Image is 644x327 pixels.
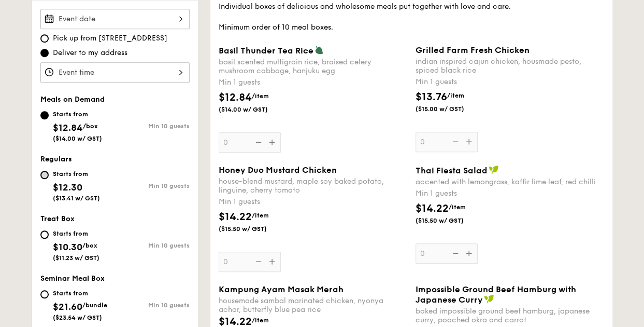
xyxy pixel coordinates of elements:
input: Event time [40,62,190,83]
div: Min 10 guests [115,302,190,309]
img: icon-vegan.f8ff3823.svg [489,165,499,174]
span: /box [83,122,98,130]
span: $12.84 [53,122,83,133]
span: Kampung Ayam Masak Merah [219,284,344,294]
div: accented with lemongrass, kaffir lime leaf, red chilli [416,178,604,186]
div: Starts from [53,289,107,297]
div: indian inspired cajun chicken, housmade pesto, spiced black rice [416,57,604,75]
span: ($14.00 w/ GST) [53,135,102,142]
span: ($23.54 w/ GST) [53,314,102,321]
div: Min 1 guests [416,188,604,199]
span: Pick up from [STREET_ADDRESS] [53,33,167,44]
span: $12.84 [219,91,252,104]
div: Min 1 guests [219,197,407,207]
input: Starts from$21.60/bundle($23.54 w/ GST)Min 10 guests [40,290,49,298]
span: ($15.50 w/ GST) [219,225,289,233]
input: Starts from$10.30/box($11.23 w/ GST)Min 10 guests [40,230,49,239]
span: $13.76 [416,91,447,103]
span: Basil Thunder Tea Rice [219,46,313,56]
img: icon-vegan.f8ff3823.svg [484,294,494,304]
div: Min 10 guests [115,182,190,189]
span: ($13.41 w/ GST) [53,195,100,202]
div: Min 10 guests [115,122,190,130]
span: Seminar Meal Box [40,274,105,283]
span: $14.22 [416,202,449,215]
div: basil scented multigrain rice, braised celery mushroom cabbage, hanjuku egg [219,58,407,75]
span: Meals on Demand [40,95,105,104]
span: Treat Box [40,214,75,223]
span: Thai Fiesta Salad [416,166,488,175]
input: Pick up from [STREET_ADDRESS] [40,34,49,43]
span: Honey Duo Mustard Chicken [219,165,337,175]
div: housemade sambal marinated chicken, nyonya achar, butterfly blue pea rice [219,296,407,314]
span: ($15.50 w/ GST) [416,216,486,225]
span: /item [252,212,269,219]
div: Starts from [53,110,102,118]
span: $14.22 [219,211,252,223]
img: icon-vegetarian.fe4039eb.svg [314,45,324,55]
div: Starts from [53,170,100,178]
div: baked impossible ground beef hamburg, japanese curry, poached okra and carrot [416,307,604,324]
span: ($15.00 w/ GST) [416,105,486,113]
input: Deliver to my address [40,49,49,57]
span: $10.30 [53,241,82,253]
span: $21.60 [53,301,82,312]
span: /item [449,203,466,211]
span: Grilled Farm Fresh Chicken [416,45,529,55]
span: ($11.23 w/ GST) [53,254,99,262]
input: Starts from$12.30($13.41 w/ GST)Min 10 guests [40,171,49,179]
span: ($14.00 w/ GST) [219,105,289,114]
span: /box [82,242,97,249]
div: Starts from [53,229,99,238]
span: Impossible Ground Beef Hamburg with Japanese Curry [416,284,576,305]
div: Min 10 guests [115,242,190,249]
span: /bundle [82,302,107,309]
span: /item [252,92,269,100]
span: $12.30 [53,182,82,193]
input: Starts from$12.84/box($14.00 w/ GST)Min 10 guests [40,111,49,119]
span: Deliver to my address [53,48,127,58]
div: Min 1 guests [416,77,604,87]
span: /item [447,92,464,99]
div: Individual boxes of delicious and wholesome meals put together with love and care. Minimum order ... [219,2,604,33]
input: Event date [40,9,190,29]
span: /item [252,317,269,324]
span: Regulars [40,155,72,163]
div: Min 1 guests [219,77,407,88]
div: house-blend mustard, maple soy baked potato, linguine, cherry tomato [219,177,407,195]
